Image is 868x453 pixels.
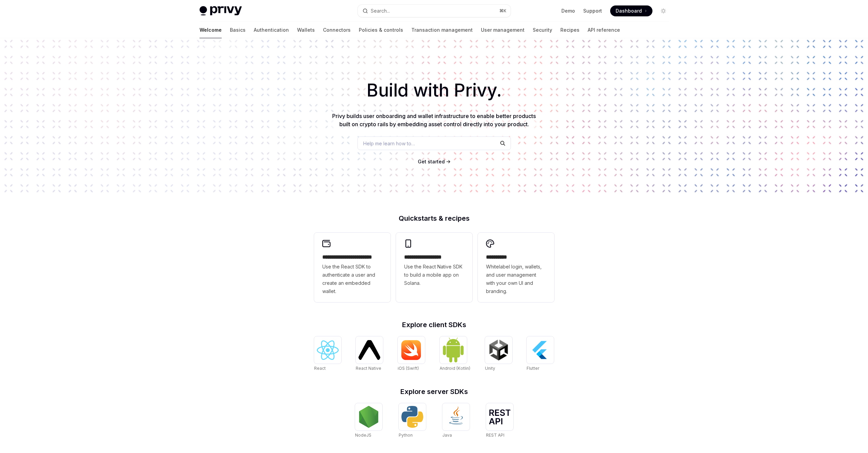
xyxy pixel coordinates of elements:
[499,8,506,14] span: ⌘ K
[355,433,371,438] span: NodeJS
[481,22,525,38] a: User management
[527,336,554,372] a: FlutterFlutter
[404,263,464,287] span: Use the React Native SDK to build a mobile app on Solana.
[616,8,642,14] span: Dashboard
[314,321,554,328] h2: Explore client SDKs
[314,366,326,371] span: React
[254,22,289,38] a: Authentication
[11,77,857,104] h1: Build with Privy.
[363,140,415,147] span: Help me learn how to…
[583,8,602,14] a: Support
[486,403,513,439] a: REST APIREST API
[200,22,222,38] a: Welcome
[230,22,246,38] a: Basics
[396,233,472,302] a: **** **** **** ***Use the React Native SDK to build a mobile app on Solana.
[398,336,425,372] a: iOS (Swift)iOS (Swift)
[411,22,473,38] a: Transaction management
[323,22,351,38] a: Connectors
[442,433,452,438] span: Java
[371,7,390,15] div: Search...
[442,403,470,439] a: JavaJava
[398,366,419,371] span: iOS (Swift)
[355,403,382,439] a: NodeJSNodeJS
[560,22,579,38] a: Recipes
[399,403,426,439] a: PythonPython
[442,337,464,363] img: Android (Kotlin)
[418,159,445,164] span: Get started
[658,5,669,16] button: Toggle dark mode
[358,5,511,17] button: Open search
[489,409,511,424] img: REST API
[529,339,551,361] img: Flutter
[359,22,403,38] a: Policies & controls
[200,6,242,16] img: light logo
[488,339,510,361] img: Unity
[317,340,339,360] img: React
[527,366,539,371] span: Flutter
[440,336,470,372] a: Android (Kotlin)Android (Kotlin)
[314,336,341,372] a: ReactReact
[332,113,536,128] span: Privy builds user onboarding and wallet infrastructure to enable better products built on crypto ...
[356,366,381,371] span: React Native
[322,263,382,295] span: Use the React SDK to authenticate a user and create an embedded wallet.
[485,336,512,372] a: UnityUnity
[400,340,422,360] img: iOS (Swift)
[588,22,620,38] a: API reference
[399,433,413,438] span: Python
[610,5,652,16] a: Dashboard
[358,406,380,428] img: NodeJS
[314,388,554,395] h2: Explore server SDKs
[356,336,383,372] a: React NativeReact Native
[440,366,470,371] span: Android (Kotlin)
[561,8,575,14] a: Demo
[486,433,504,438] span: REST API
[401,406,423,428] img: Python
[418,158,445,165] a: Get started
[314,215,554,222] h2: Quickstarts & recipes
[358,340,380,360] img: React Native
[478,233,554,302] a: **** *****Whitelabel login, wallets, and user management with your own UI and branding.
[445,406,467,428] img: Java
[533,22,552,38] a: Security
[486,263,546,295] span: Whitelabel login, wallets, and user management with your own UI and branding.
[297,22,315,38] a: Wallets
[485,366,495,371] span: Unity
